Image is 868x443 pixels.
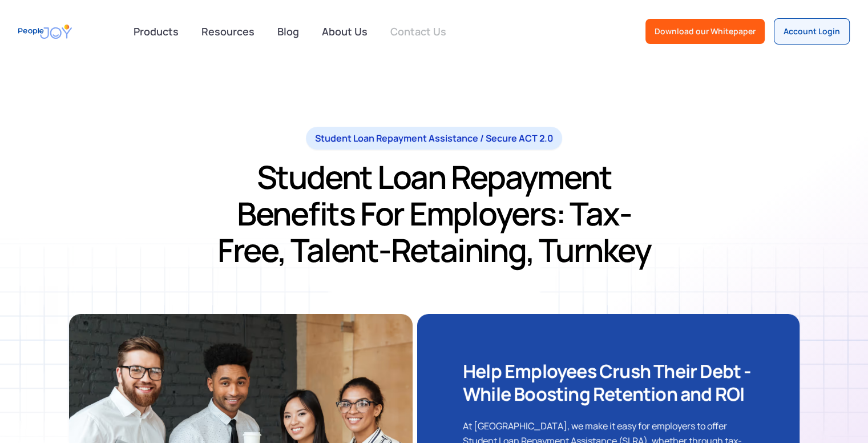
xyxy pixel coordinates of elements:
[315,19,374,44] a: About Us
[383,19,453,44] a: Contact Us
[655,26,756,37] div: Download our Whitepaper
[127,20,185,43] div: Products
[774,18,850,45] a: Account Login
[315,131,553,145] div: Student Loan Repayment Assistance / Secure ACT 2.0
[645,19,765,44] a: Download our Whitepaper
[463,360,753,405] div: Help Employees Crush Their Debt - While Boosting Retention and ROI
[271,19,306,44] a: Blog
[18,19,72,45] a: home
[195,19,261,44] a: Resources
[784,26,840,37] div: Account Login
[215,159,653,268] h1: Student Loan Repayment Benefits for Employers: Tax-Free, Talent-Retaining, Turnkey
